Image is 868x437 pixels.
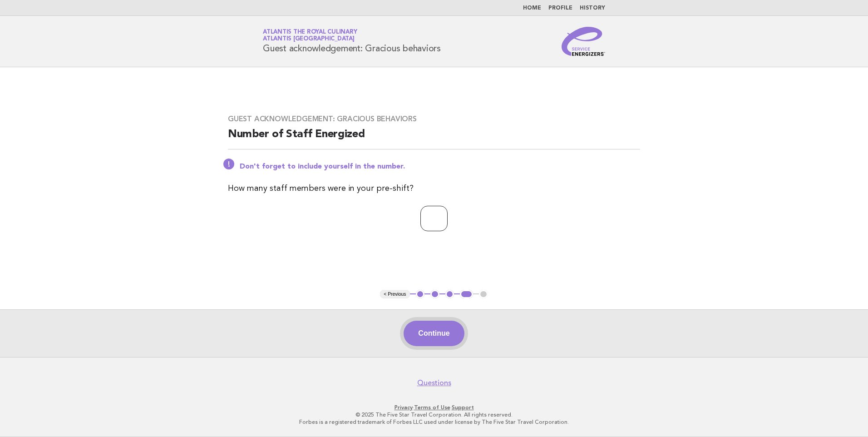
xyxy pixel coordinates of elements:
a: Support [452,404,474,411]
a: Privacy [395,404,413,411]
img: Service Energizers [562,27,605,56]
h3: Guest acknowledgement: Gracious behaviors [228,114,640,124]
h1: Guest acknowledgement: Gracious behaviors [263,30,441,53]
button: 2 [430,290,439,299]
button: < Previous [380,290,409,299]
p: Don't forget to include yourself in the number. [240,162,640,171]
p: · · [156,404,712,411]
p: How many staff members were in your pre-shift? [228,182,640,195]
button: Continue [404,321,464,346]
h2: Number of Staff Energized [228,127,640,149]
a: History [580,5,605,11]
button: 4 [460,290,473,299]
a: Questions [417,378,451,387]
span: Atlantis [GEOGRAPHIC_DATA] [263,36,355,42]
button: 3 [445,290,454,299]
button: 1 [416,290,425,299]
a: Atlantis the Royal CulinaryAtlantis [GEOGRAPHIC_DATA] [263,29,357,42]
p: Forbes is a registered trademark of Forbes LLC used under license by The Five Star Travel Corpora... [156,418,712,426]
a: Home [523,5,541,11]
a: Terms of Use [414,404,450,411]
p: © 2025 The Five Star Travel Corporation. All rights reserved. [156,411,712,418]
a: Profile [548,5,572,11]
